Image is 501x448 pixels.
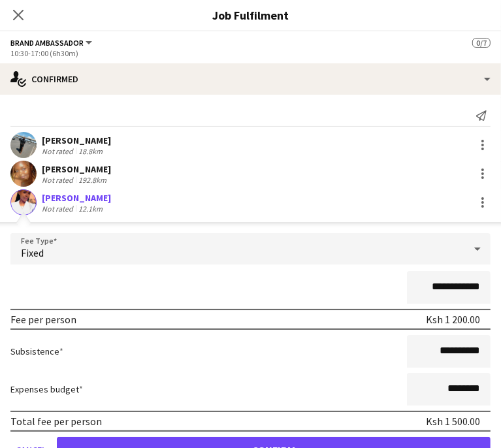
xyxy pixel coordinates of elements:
div: 12.1km [76,204,105,214]
div: 192.8km [76,175,109,185]
button: Brand Ambassador [10,38,94,48]
div: [PERSON_NAME] [42,192,111,204]
label: Subsistence [10,345,63,357]
div: [PERSON_NAME] [42,135,111,146]
div: Not rated [42,146,76,156]
span: 0/7 [472,38,491,48]
div: 10:30-17:00 (6h30m) [10,48,491,58]
div: Ksh 1 200.00 [426,313,480,326]
div: [PERSON_NAME] [42,163,111,175]
div: Not rated [42,204,76,214]
div: 18.8km [76,146,105,156]
div: Not rated [42,175,76,185]
div: Fee per person [10,313,76,326]
div: Ksh 1 500.00 [426,415,480,428]
label: Expenses budget [10,383,83,395]
span: Brand Ambassador [10,38,84,48]
span: Fixed [21,246,44,259]
div: Total fee per person [10,415,102,428]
